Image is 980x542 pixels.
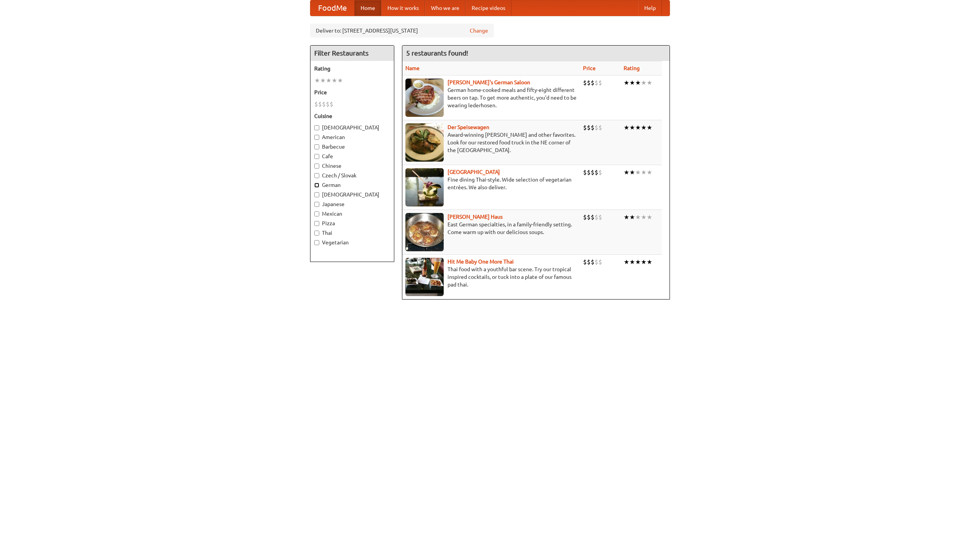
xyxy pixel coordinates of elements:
li: $ [591,258,595,266]
h5: Price [314,88,390,96]
li: ★ [629,213,635,221]
ng-pluralize: 5 restaurants found! [406,49,468,57]
label: American [314,133,390,141]
a: [GEOGRAPHIC_DATA] [448,169,500,175]
li: $ [595,213,598,221]
label: Barbecue [314,143,390,151]
li: ★ [647,213,652,221]
li: ★ [641,79,647,87]
li: $ [322,100,326,108]
li: $ [598,258,602,266]
div: Deliver to: [STREET_ADDRESS][US_STATE] [310,24,494,38]
li: ★ [635,79,641,87]
li: ★ [629,258,635,266]
a: Who we are [425,0,465,16]
li: $ [595,79,598,87]
label: [DEMOGRAPHIC_DATA] [314,124,390,131]
li: $ [587,213,591,221]
label: Thai [314,229,390,237]
input: Barbecue [314,144,319,149]
li: $ [587,168,591,177]
li: ★ [320,76,326,85]
input: Pizza [314,221,319,226]
li: ★ [624,258,629,266]
label: Cafe [314,152,390,160]
li: $ [591,168,595,177]
a: Recipe videos [465,0,511,16]
li: $ [583,123,587,132]
p: Award-winning [PERSON_NAME] and other favorites. Look for our restored food truck in the NE corne... [405,131,577,154]
img: esthers.jpg [405,79,444,117]
p: Thai food with a youthful bar scene. Try our tropical inspired cocktails, or tuck into a plate of... [405,265,577,288]
a: [PERSON_NAME]'s German Saloon [448,79,530,85]
li: ★ [624,79,629,87]
label: Japanese [314,200,390,208]
a: How it works [381,0,425,16]
li: $ [318,100,322,108]
h4: Filter Restaurants [310,46,394,61]
li: $ [595,258,598,266]
input: German [314,183,319,188]
li: ★ [641,123,647,132]
li: ★ [629,79,635,87]
li: ★ [629,123,635,132]
li: ★ [635,213,641,221]
li: ★ [326,76,332,85]
li: ★ [629,168,635,177]
li: ★ [337,76,343,85]
li: ★ [314,76,320,85]
li: ★ [647,168,652,177]
a: FoodMe [310,0,354,16]
li: ★ [641,168,647,177]
li: ★ [641,258,647,266]
input: Czech / Slovak [314,173,319,178]
img: babythai.jpg [405,258,444,296]
label: Pizza [314,219,390,227]
li: $ [583,168,587,177]
b: Hit Me Baby One More Thai [448,259,514,265]
li: $ [591,123,595,132]
input: Thai [314,231,319,236]
input: Vegetarian [314,240,319,245]
input: Cafe [314,154,319,159]
a: Help [638,0,662,16]
a: [PERSON_NAME] Haus [448,214,503,220]
li: $ [587,123,591,132]
a: Der Speisewagen [448,124,489,130]
li: $ [591,213,595,221]
li: ★ [624,168,629,177]
label: [DEMOGRAPHIC_DATA] [314,191,390,198]
label: Chinese [314,162,390,170]
li: $ [314,100,318,108]
a: Home [354,0,381,16]
img: satay.jpg [405,168,444,206]
li: ★ [635,168,641,177]
input: Japanese [314,202,319,207]
li: $ [583,258,587,266]
li: $ [326,100,330,108]
label: Czech / Slovak [314,172,390,179]
h5: Cuisine [314,112,390,120]
li: $ [591,79,595,87]
li: $ [587,79,591,87]
p: German home-cooked meals and fifty-eight different beers on tap. To get more authentic, you'd nee... [405,86,577,109]
li: $ [595,123,598,132]
a: Change [470,27,488,34]
a: Name [405,65,420,71]
p: East German specialties, in a family-friendly setting. Come warm up with our delicious soups. [405,221,577,236]
li: $ [595,168,598,177]
li: ★ [647,258,652,266]
li: $ [330,100,333,108]
input: American [314,135,319,140]
label: German [314,181,390,189]
img: speisewagen.jpg [405,123,444,162]
li: $ [598,213,602,221]
input: [DEMOGRAPHIC_DATA] [314,192,319,197]
label: Vegetarian [314,239,390,246]
li: ★ [635,123,641,132]
li: $ [598,79,602,87]
h5: Rating [314,65,390,72]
